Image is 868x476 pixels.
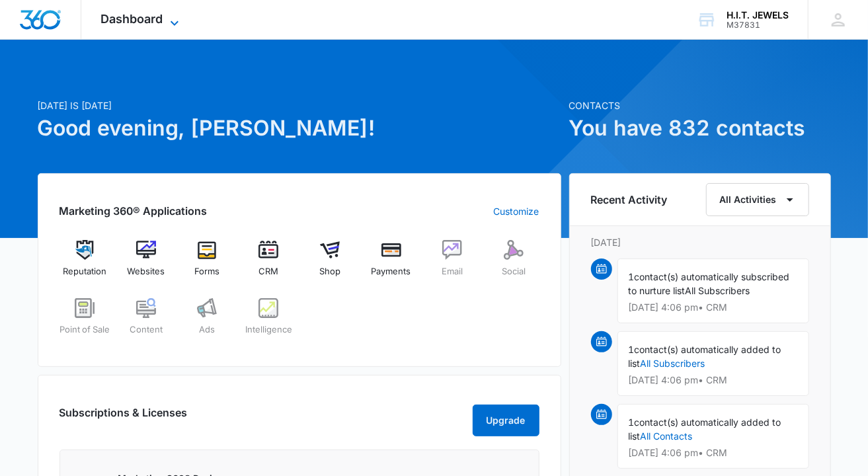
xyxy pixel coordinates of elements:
span: Content [130,323,163,337]
a: Shop [305,240,356,288]
a: Social [489,240,539,288]
a: Email [427,240,478,288]
span: contact(s) automatically subscribed to nurture list [629,271,790,296]
a: Intelligence [243,298,294,346]
a: Payments [366,240,416,288]
a: Websites [120,240,171,288]
span: Dashboard [101,12,163,26]
span: Ads [199,323,215,337]
a: All Subscribers [641,358,705,369]
span: Shop [319,265,340,278]
p: [DATE] [591,235,809,249]
a: Customize [494,204,539,218]
p: [DATE] 4:06 pm • CRM [629,376,798,385]
span: 1 [629,344,635,355]
span: contact(s) automatically added to list [629,344,781,369]
span: Point of Sale [59,323,110,337]
a: CRM [243,240,294,288]
span: Social [502,265,526,278]
span: Websites [127,265,165,278]
span: CRM [258,265,278,278]
span: 1 [629,416,635,428]
a: Point of Sale [59,298,110,346]
a: All Contacts [641,430,693,442]
p: [DATE] 4:06 pm • CRM [629,448,798,457]
span: Forms [194,265,219,278]
h1: Good evening, [PERSON_NAME]! [38,112,561,144]
button: All Activities [706,183,809,216]
span: Payments [372,265,411,278]
span: Reputation [63,265,106,278]
a: Reputation [59,240,110,288]
p: [DATE] is [DATE] [38,99,561,112]
h1: You have 832 contacts [569,112,831,144]
h2: Subscriptions & Licenses [59,405,188,431]
span: Email [442,265,463,278]
p: [DATE] 4:06 pm • CRM [629,303,798,312]
button: Upgrade [473,405,539,436]
span: All Subscribers [686,285,750,296]
p: Contacts [569,99,831,112]
a: Ads [182,298,233,346]
span: 1 [629,271,635,282]
h6: Recent Activity [591,192,668,208]
div: account id [727,20,789,30]
h2: Marketing 360® Applications [59,203,208,219]
span: Intelligence [245,323,292,337]
div: account name [727,10,789,20]
span: contact(s) automatically added to list [629,416,781,442]
a: Forms [182,240,233,288]
a: Content [120,298,171,346]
